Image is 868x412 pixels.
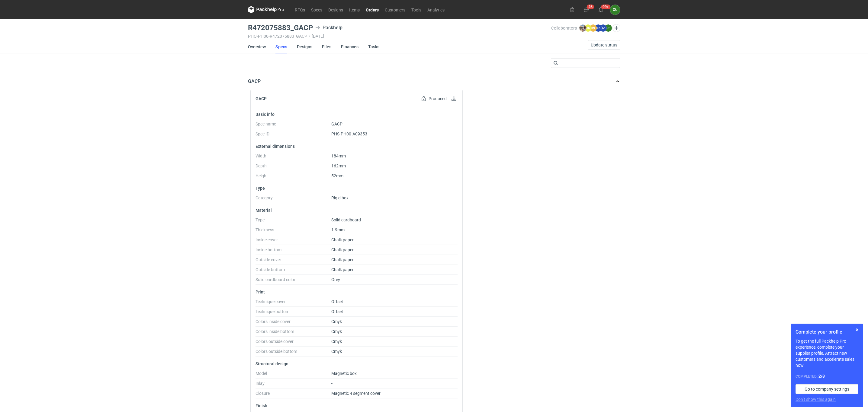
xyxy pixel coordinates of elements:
span: Offset [331,309,343,314]
dt: Colors outside cover [256,339,331,347]
strong: 2 / 8 [818,374,825,379]
dt: Colors inside cover [256,319,331,327]
a: RFQs [292,6,308,13]
a: Orders [363,6,382,13]
p: GACP [248,78,261,85]
span: Rigid box [331,195,349,200]
button: 26 [582,5,591,14]
a: Customers [382,6,408,13]
span: Cmyk [331,319,342,324]
dt: Spec name [256,122,331,129]
svg: Packhelp Pro [248,6,284,13]
span: PHS-PH00-A09353 [331,132,367,136]
a: Analytics [424,6,448,13]
span: Collaborators [551,26,577,30]
p: To get the full Packhelp Pro experience, complete your supplier profile. Attract new customers an... [796,338,858,368]
span: Cmyk [331,329,342,334]
figcaption: OŁ [605,24,612,32]
button: Skip for now [854,326,861,333]
span: Offset [331,299,343,304]
p: Type [256,186,458,191]
h2: GACP [256,96,267,101]
a: Go to company settings [796,384,858,394]
button: Update status [588,40,620,50]
dt: Technique bottom [256,309,331,317]
a: Specs [308,6,325,13]
a: Files [322,40,331,53]
dt: Outside cover [256,257,331,265]
p: Basic info [256,112,458,117]
div: Packhelp [315,24,342,31]
dt: Solid cardboard color [256,277,331,285]
dt: Depth [256,163,331,171]
span: Chalk paper [331,267,354,272]
span: Update status [591,43,617,47]
span: Chalk paper [331,247,354,252]
p: Structural design [256,361,458,366]
dt: Inlay [256,381,331,388]
span: GACP [331,122,342,126]
span: Chalk paper [331,237,354,242]
span: - [331,381,333,386]
span: Grey [331,277,340,282]
dt: Model [256,371,331,379]
span: Solid cardboard [331,217,361,222]
button: 99+ [596,5,606,14]
div: Produced [420,95,448,102]
h3: R472075883_GACP [248,24,313,31]
figcaption: BN [590,24,597,32]
span: • [309,34,310,39]
dt: Technique cover [256,299,331,307]
a: Specs [275,40,287,53]
button: OŁ [610,5,620,15]
dt: Outside bottom [256,267,331,275]
span: Cmyk [331,349,342,354]
a: Tasks [368,40,379,53]
div: Olga Łopatowicz [610,5,620,15]
div: Completed: [796,373,858,379]
button: Edit collaborators [612,24,620,32]
span: Cmyk [331,339,342,344]
a: Items [346,6,363,13]
img: Michał Palasek [579,24,587,32]
span: 184mm [331,154,346,158]
a: Designs [297,40,312,53]
button: Download specification [450,95,458,102]
a: Overview [248,40,266,53]
figcaption: DK [584,24,592,32]
dt: Type [256,217,331,225]
a: Designs [325,6,346,13]
figcaption: MK [595,24,602,32]
span: Magnetic box [331,371,357,376]
dt: Category [256,195,331,203]
div: PHO-PH00-R472075883_GACP [DATE] [248,34,551,39]
p: Finish [256,403,458,408]
figcaption: JZ [600,24,607,32]
dt: Width [256,154,331,161]
span: Magnetic 4 segment cover [331,391,381,396]
h1: Complete your profile [796,328,858,336]
span: 1.9mm [331,227,345,232]
dt: Closure [256,391,331,398]
p: Material [256,208,458,213]
button: Don’t show this again [796,396,836,402]
a: Finances [341,40,358,53]
p: External dimensions [256,144,458,149]
span: Chalk paper [331,257,354,262]
dt: Thickness [256,227,331,235]
p: Print [256,290,458,294]
span: 162mm [331,163,346,168]
dt: Height [256,173,331,181]
dt: Colors outside bottom [256,349,331,357]
a: Tools [408,6,424,13]
dt: Inside bottom [256,247,331,255]
dt: Inside cover [256,237,331,245]
dt: Spec ID [256,132,331,139]
span: 52mm [331,173,343,178]
dt: Colors inside bottom [256,329,331,337]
